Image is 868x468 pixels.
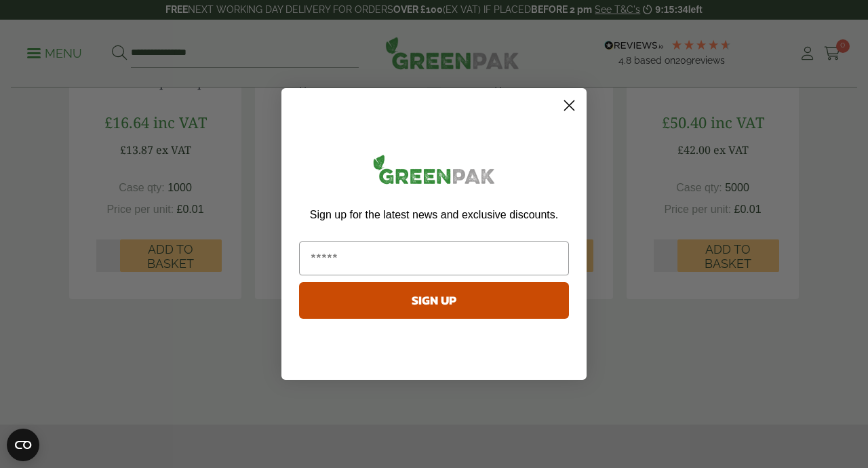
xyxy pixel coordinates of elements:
span: Sign up for the latest news and exclusive discounts. [310,209,558,220]
button: SIGN UP [299,282,569,319]
button: Open CMP widget [7,429,39,461]
button: Close dialog [557,94,581,117]
img: greenpak_logo [299,149,569,195]
input: Email [299,241,569,275]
